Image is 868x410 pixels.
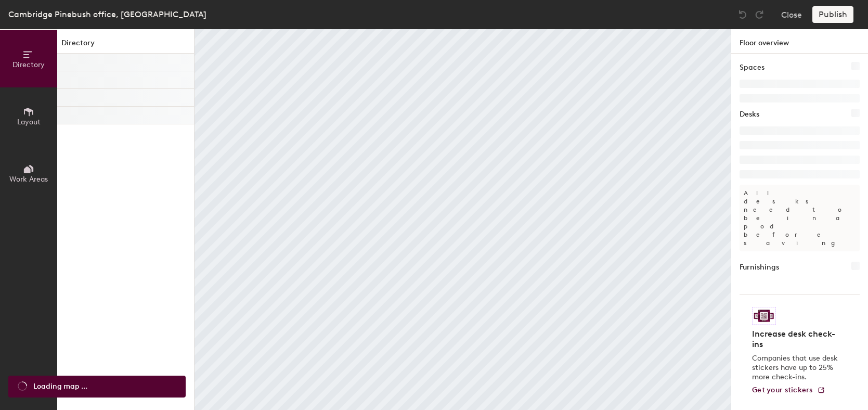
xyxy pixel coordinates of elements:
h1: Directory [57,37,194,54]
img: Redo [754,9,765,20]
div: Cambridge Pinebush office, [GEOGRAPHIC_DATA] [8,8,206,21]
h1: Furnishings [740,262,779,273]
canvas: Map [195,29,731,410]
img: Sticker logo [752,307,776,325]
p: All desks need to be in a pod before saving [740,185,860,251]
span: Loading map ... [33,381,87,392]
h4: Increase desk check-ins [752,329,841,350]
h1: Floor overview [731,29,868,54]
span: Get your stickers [752,386,813,394]
h1: Spaces [740,62,765,73]
p: Companies that use desk stickers have up to 25% more check-ins. [752,354,841,382]
a: Get your stickers [752,386,825,395]
h1: Desks [740,109,759,120]
span: Directory [12,60,45,69]
span: Work Areas [9,175,48,184]
span: Layout [17,118,41,126]
button: Close [781,6,802,23]
img: Undo [737,9,748,20]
